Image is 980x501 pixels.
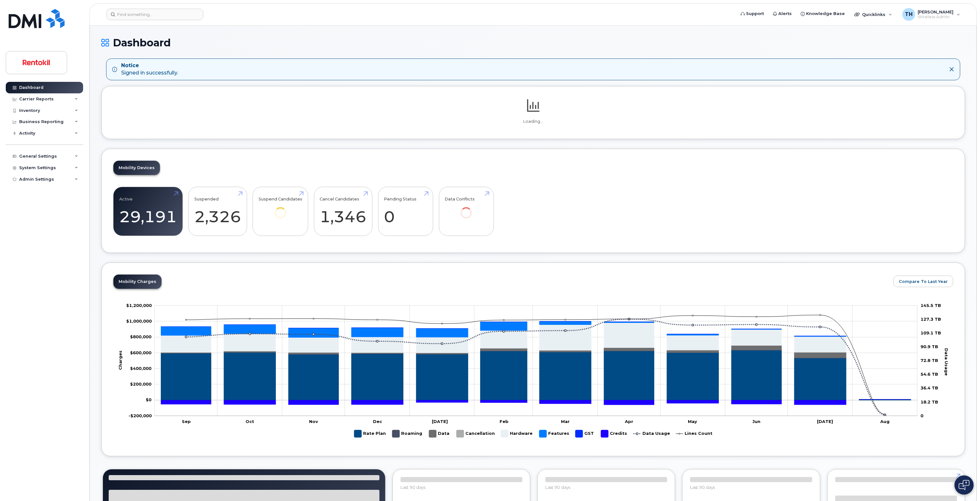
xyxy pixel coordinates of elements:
span: Last 90 days [690,485,715,490]
tspan: Sep [182,419,191,424]
tspan: $800,000 [130,334,152,339]
span: Compare To Last Year [899,278,948,285]
g: Cancellation [456,427,495,440]
tspan: [DATE] [817,419,833,424]
a: Suspended 2,326 [194,190,241,232]
tspan: Data Usage [944,348,949,376]
a: Pending Status 0 [384,190,427,232]
tspan: 18.2 TB [921,399,938,404]
g: $0 [130,350,152,355]
tspan: $200,000 [130,381,152,387]
tspan: Apr [625,419,633,424]
tspan: 90.9 TB [921,344,938,349]
tspan: Charges [117,350,122,370]
g: Data Usage [634,427,670,440]
span: Last 90 days [401,485,425,490]
g: $0 [126,318,152,324]
g: Credits [601,427,627,440]
g: $0 [130,365,152,371]
g: Chart [117,302,949,440]
tspan: 127.3 TB [921,316,941,321]
tspan: Oct [245,419,254,424]
g: Credits [161,399,911,405]
g: $0 [130,381,152,387]
button: Compare To Last Year [893,276,953,287]
span: Last 90 days [545,485,570,490]
g: $0 [128,413,152,418]
tspan: -$200,000 [128,413,152,418]
div: Signed in successfully. [121,62,178,77]
a: Suspend Candidates [259,190,302,227]
g: $0 [126,302,152,308]
a: Mobility Charges [113,275,161,289]
tspan: Mar [561,419,570,424]
strong: Notice [121,62,178,69]
tspan: 145.5 TB [921,302,941,308]
a: Data Conflicts [445,190,488,227]
tspan: Aug [880,419,890,424]
g: Features [539,427,569,440]
g: Data [429,427,450,440]
tspan: $600,000 [130,350,152,355]
tspan: $1,200,000 [126,302,152,308]
g: Rate Plan [161,350,911,400]
tspan: Dec [373,419,382,424]
tspan: 54.6 TB [921,372,938,377]
tspan: Jun [752,419,760,424]
g: GST [575,427,595,440]
g: Lines Count [676,427,712,440]
tspan: 72.8 TB [921,358,938,363]
g: Hardware [501,427,533,440]
tspan: [DATE] [432,419,447,424]
g: $0 [130,334,152,339]
g: Rate Plan [354,427,386,440]
a: Mobility Devices [113,161,160,175]
tspan: 36.4 TB [921,385,938,390]
tspan: 109.1 TB [921,330,941,335]
tspan: $0 [146,397,152,402]
tspan: 0 [921,413,923,418]
a: Active 29,191 [119,190,177,232]
a: Cancel Candidates 1,346 [320,190,366,232]
g: Roaming [392,427,423,440]
tspan: Feb [500,419,509,424]
tspan: $1,000,000 [126,318,152,324]
p: Loading... [113,119,953,124]
h1: Dashboard [101,37,965,48]
g: Legend [354,427,712,440]
tspan: May [688,419,697,424]
tspan: $400,000 [130,365,152,371]
img: Open chat [959,480,969,490]
tspan: Nov [309,419,318,424]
